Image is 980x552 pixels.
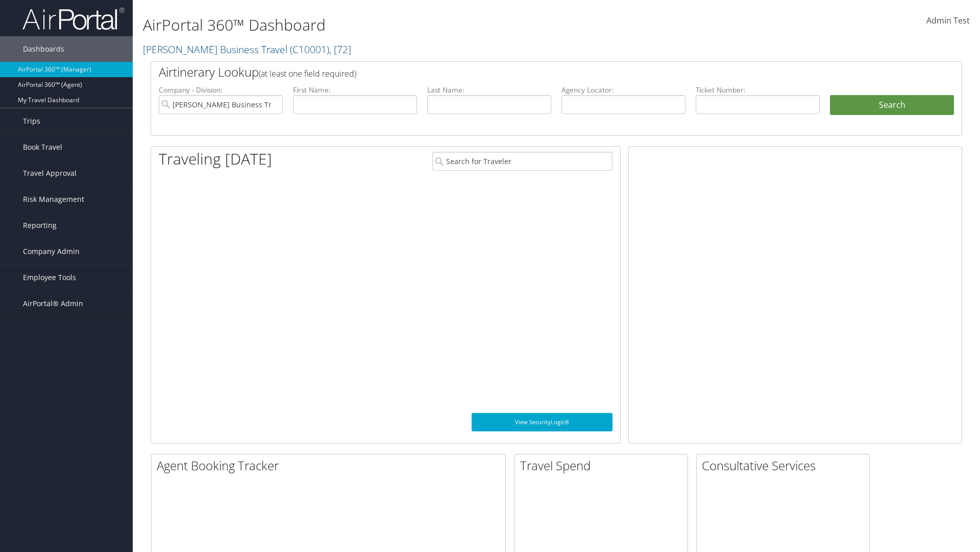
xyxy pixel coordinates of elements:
[159,85,283,95] label: Company - Division:
[926,15,970,26] span: Admin Test
[23,213,57,238] span: Reporting
[23,291,83,316] span: AirPortal® Admin
[293,85,417,95] label: First Name:
[23,134,62,160] span: Book Travel
[23,265,76,290] span: Employee Tools
[143,42,351,56] a: [PERSON_NAME] Business Travel
[22,7,125,31] img: airportal-logo.png
[329,42,351,56] span: , [ 72 ]
[702,457,869,474] h2: Consultative Services
[23,239,80,264] span: Company Admin
[432,152,612,171] input: Search for Traveler
[159,148,272,170] h1: Traveling [DATE]
[830,95,954,116] button: Search
[23,108,40,134] span: Trips
[472,413,612,431] a: View SecurityLogic®
[143,14,694,36] h1: AirPortal 360™ Dashboard
[427,85,551,95] label: Last Name:
[23,36,64,62] span: Dashboards
[23,160,77,186] span: Travel Approval
[520,457,688,474] h2: Travel Spend
[926,5,970,37] a: Admin Test
[290,42,329,56] span: ( C10001 )
[696,85,820,95] label: Ticket Number:
[157,457,505,474] h2: Agent Booking Tracker
[159,63,887,81] h2: Airtinerary Lookup
[561,85,685,95] label: Agency Locator:
[23,187,84,212] span: Risk Management
[259,68,356,79] span: (at least one field required)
